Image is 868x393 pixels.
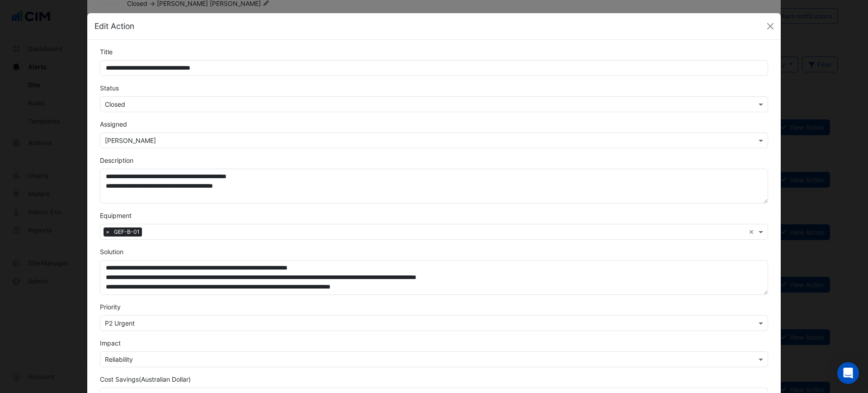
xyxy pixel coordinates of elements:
button: Close [764,19,777,33]
span: GEF-B-01 [112,227,142,237]
label: Status [100,83,119,93]
label: Title [100,47,113,57]
div: Open Intercom Messenger [837,362,859,384]
label: Solution [100,247,123,256]
span: Clear [749,227,756,237]
label: Equipment [100,211,132,220]
label: Impact [100,338,121,348]
label: Priority [100,302,121,312]
label: Cost Savings (Australian Dollar) [100,374,191,384]
label: Description [100,156,133,165]
h5: Edit Action [94,20,134,32]
label: Assigned [100,119,127,129]
span: × [104,227,112,237]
